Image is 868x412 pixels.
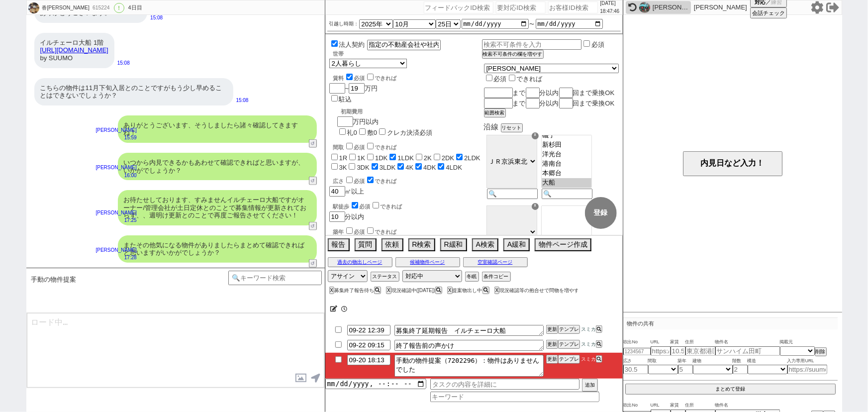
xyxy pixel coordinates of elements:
[309,177,317,185] button: ↺
[671,346,685,356] input: 10.5
[309,222,317,230] button: ↺
[367,74,374,80] input: できれば
[625,384,836,395] button: まとめて登録
[639,2,650,13] img: 0hyeGVeW6IJkpqLw0acEJYNRp_JSBJXn9YE01vf1cocC5QGmkZQEhheV0meC8ATTEVRxppLFgrf3lmPFEsdHnafm0feH1TG2U...
[693,357,733,365] span: 建物
[484,122,499,131] span: 沿線
[386,288,445,293] div: 現況確認中([DATE])
[494,75,507,83] span: 必須
[530,21,535,27] label: 〜
[405,164,413,171] label: 4K
[339,164,347,171] label: 3K
[118,235,317,263] div: またその他気になる物件がありましたらまとめて確認できればと思いますがいかがでしょうか？
[34,33,114,68] div: イルチェーロ大船 1階 by SUUMO
[397,154,414,162] label: 1LDK
[28,2,39,13] img: 0h6U1x5d1SaXocAXoEKngXBWxRahA_cDBoZ2ZyTCEDMh0iYX1_MDQmG34DMk9yNyskZTVzH3wGNk8QEh4cAleVThsxN00lMyo...
[651,338,671,346] span: URL
[367,129,377,136] label: 敷0
[542,150,591,159] option: 洋光台
[367,40,441,50] input: 詳細
[542,178,591,188] option: 大船
[671,338,685,346] span: 家賃
[582,379,598,392] button: 追加
[371,204,402,209] label: できれば
[96,254,137,262] p: 17:28
[542,131,591,140] option: 磯子
[96,126,137,134] p: [PERSON_NAME]
[367,177,374,183] input: できれば
[333,72,397,82] div: 賃料
[31,276,77,284] span: 手動の物件提案
[653,3,688,11] div: [PERSON_NAME]
[328,238,350,251] button: 報告
[357,154,365,162] label: 1K
[484,88,619,98] div: まで 分以内
[118,153,317,180] div: いつから内見できるかもあわせて確認できればと思いますが、いかがでしょうか？
[96,164,137,172] p: [PERSON_NAME]
[440,238,467,251] button: R緩和
[542,140,591,150] option: 新杉田
[623,338,651,346] span: 吹出No
[423,164,436,171] label: 4DK
[117,59,130,67] p: 15:08
[329,68,397,104] div: ~ 万円
[329,226,482,248] div: 年以内
[236,97,249,104] p: 15:08
[651,402,671,410] span: URL
[150,14,163,22] p: 15:08
[329,175,482,197] div: ㎡以上
[329,201,482,222] div: 分以内
[535,238,591,251] button: 物件ページ作成
[484,98,619,108] div: まで 分以内
[354,229,365,235] span: 必須
[787,365,827,374] input: https://suumo.jp/chintai/jnc_000022489271
[341,108,432,115] div: 初期費用
[580,341,596,347] span: スミカ
[328,257,392,267] button: 過去の物出しページ
[424,1,493,13] input: フィードバックID検索
[354,178,365,184] span: 必須
[339,96,352,103] label: 駐込
[678,357,693,365] span: 築年
[591,41,604,48] label: 必須
[365,75,397,81] label: できれば
[600,7,620,15] p: 18:47:46
[430,379,579,390] input: タスクの内容を詳細に
[386,287,391,294] button: X
[228,271,322,285] input: 🔍キーワード検索
[333,226,482,236] div: 築年
[573,100,615,107] span: 回まで乗換OK
[395,257,460,267] button: 候補物件ページ
[442,154,454,162] label: 2DK
[329,20,359,28] label: 引越し時期：
[128,4,142,12] div: 4日目
[446,164,462,171] label: 4LDK
[507,75,543,83] label: できれば
[487,189,538,199] input: 🔍
[733,365,748,374] input: 2
[546,340,558,349] button: 更新
[694,3,747,11] p: [PERSON_NAME]
[546,325,558,334] button: 更新
[465,272,479,282] button: 冬眠
[375,154,387,162] label: 1DK
[118,190,317,225] div: お待たせしております、すみませんイルチェーロ大船ですがオーナー/管理会社が土日定休とのことで募集情報が更新されておらず、、週明け更新とのことで再度ご報告させてください！
[382,238,403,251] button: 依頼
[685,402,715,410] span: 住所
[447,287,453,294] button: X
[309,139,317,148] button: ↺
[333,175,482,185] div: 広さ
[365,178,397,184] label: できれば
[463,257,528,267] button: 空室確認ページ
[114,3,124,13] div: !
[715,338,780,346] span: 物件名
[96,209,137,217] p: [PERSON_NAME]
[96,172,137,180] p: 16:00
[715,402,780,410] span: 物件名
[430,392,599,402] input: キーワード
[573,89,615,97] span: 回まで乗換OK
[360,204,371,209] span: 必須
[780,338,793,346] span: 掲載元
[354,144,365,150] span: 必須
[580,326,596,332] span: スミカ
